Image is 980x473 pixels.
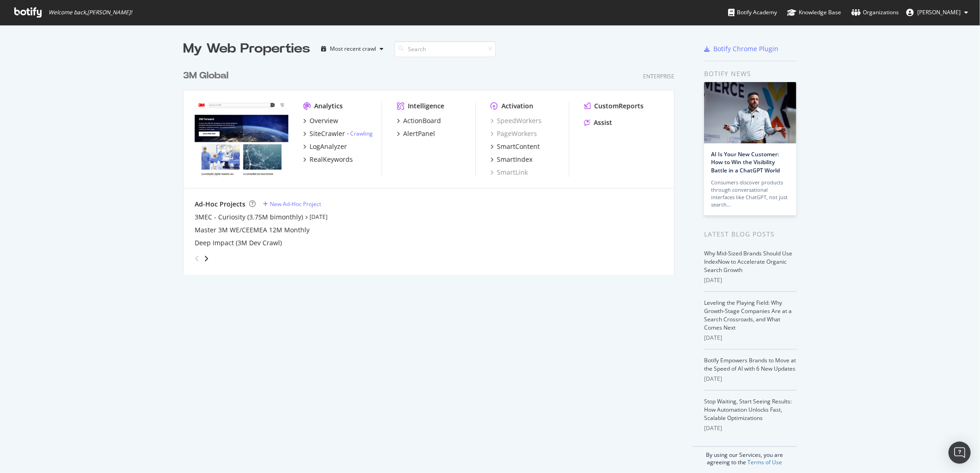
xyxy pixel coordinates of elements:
div: Enterprise [643,72,675,80]
a: LogAnalyzer [303,142,347,151]
button: [PERSON_NAME] [899,5,975,20]
div: Botify Chrome Plugin [713,44,778,53]
div: Activation [502,101,533,111]
div: ActionBoard [403,116,441,125]
a: Assist [584,118,612,127]
a: RealKeywords [303,155,353,164]
div: Assist [594,118,612,127]
div: AlertPanel [403,129,435,138]
div: - [347,130,373,137]
a: AlertPanel [397,129,435,138]
a: SmartIndex [490,155,532,164]
div: RealKeywords [310,155,353,164]
a: Deep Impact (3M Dev Crawl) [195,238,282,248]
a: 3M Global [183,69,232,83]
div: CustomReports [594,101,644,111]
div: LogAnalyzer [310,142,347,151]
div: New Ad-Hoc Project [270,200,321,208]
a: SpeedWorkers [490,116,542,125]
a: Botify Empowers Brands to Move at the Speed of AI with 6 New Updates [704,356,796,372]
div: [DATE] [704,334,797,342]
div: Analytics [314,101,343,111]
div: Consumers discover products through conversational interfaces like ChatGPT, not just search… [711,179,789,208]
input: Search [394,41,496,57]
img: AI Is Your New Customer: How to Win the Visibility Battle in a ChatGPT World [704,82,796,143]
div: Knowledge Base [787,8,841,17]
div: angle-right [203,254,209,263]
a: Crawling [350,130,373,137]
div: [DATE] [704,276,797,284]
a: Overview [303,116,338,125]
div: SmartContent [497,142,540,151]
div: My Web Properties [183,40,310,58]
div: SiteCrawler [310,129,345,138]
a: Stop Waiting, Start Seeing Results: How Automation Unlocks Fast, Scalable Optimizations [704,397,792,422]
a: AI Is Your New Customer: How to Win the Visibility Battle in a ChatGPT World [711,150,780,174]
a: Master 3M WE/CEEMEA 12M Monthly [195,225,310,235]
span: Alexander Parrales [917,8,961,16]
a: New Ad-Hoc Project [263,200,321,208]
button: Most recent crawl [317,41,387,56]
div: Botify news [704,69,797,79]
div: Ad-Hoc Projects [195,200,245,209]
a: ActionBoard [397,116,441,125]
a: Why Mid-Sized Brands Should Use IndexNow to Accelerate Organic Search Growth [704,249,792,274]
a: Leveling the Playing Field: Why Growth-Stage Companies Are at a Search Crossroads, and What Comes... [704,299,792,331]
div: grid [183,58,682,275]
a: CustomReports [584,101,644,111]
div: Most recent crawl [330,46,376,52]
div: Overview [310,116,338,125]
div: Open Intercom Messenger [949,442,971,464]
a: 3MEC - Curiosity (3.75M bimonthly) [195,213,303,222]
span: Welcome back, [PERSON_NAME] ! [48,9,132,16]
div: Latest Blog Posts [704,229,797,239]
div: angle-left [191,251,203,266]
a: PageWorkers [490,129,537,138]
div: Organizations [851,8,899,17]
div: Botify Academy [728,8,777,17]
div: [DATE] [704,375,797,383]
div: 3M Global [183,69,228,83]
a: Botify Chrome Plugin [704,44,778,53]
div: [DATE] [704,424,797,432]
a: SmartContent [490,142,540,151]
a: SiteCrawler- Crawling [303,129,373,138]
div: Intelligence [408,101,444,111]
div: By using our Services, you are agreeing to the [693,446,797,466]
div: SmartIndex [497,155,532,164]
a: [DATE] [310,213,328,221]
a: Terms of Use [748,458,783,466]
img: www.command.com [195,101,288,176]
a: SmartLink [490,168,528,177]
